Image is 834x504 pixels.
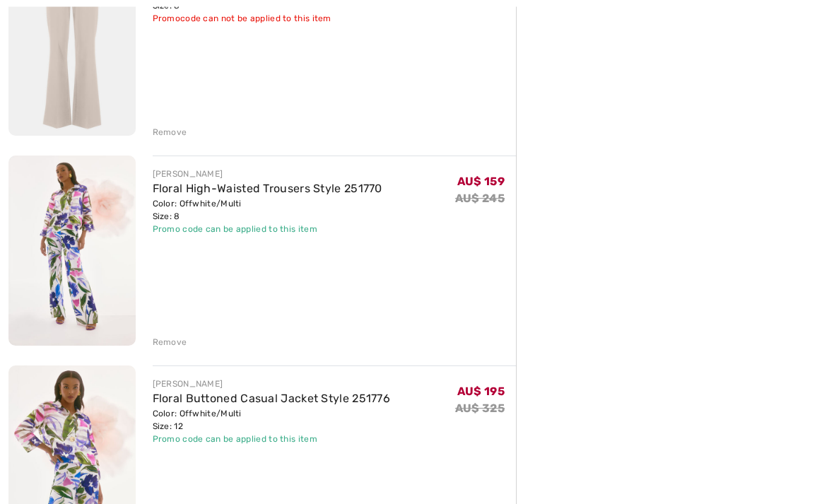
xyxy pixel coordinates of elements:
[455,402,505,416] s: AU$ 325
[153,378,391,391] div: [PERSON_NAME]
[457,175,505,189] span: AU$ 159
[455,192,505,206] s: AU$ 245
[153,433,391,446] div: Promo code can be applied to this item
[153,182,382,196] a: Floral High-Waisted Trousers Style 251770
[153,336,187,349] div: Remove
[153,408,391,433] div: Color: Offwhite/Multi Size: 12
[153,127,187,139] div: Remove
[153,392,391,406] a: Floral Buttoned Casual Jacket Style 251776
[153,223,382,236] div: Promo code can be applied to this item
[153,168,382,181] div: [PERSON_NAME]
[153,13,382,25] div: Promocode can not be applied to this item
[153,198,382,223] div: Color: Offwhite/Multi Size: 8
[457,385,505,399] span: AU$ 195
[8,156,136,346] img: Floral High-Waisted Trousers Style 251770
